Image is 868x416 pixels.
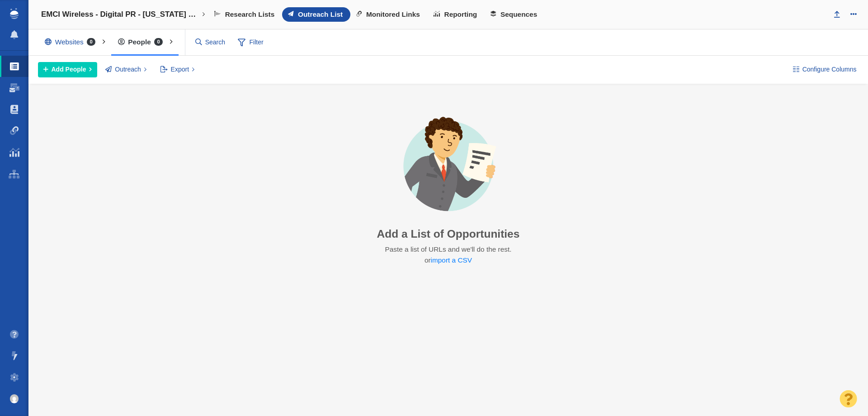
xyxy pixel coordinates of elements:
[41,10,199,19] h4: EMCI Wireless - Digital PR - [US_STATE] Study: Smart Surveillance
[233,34,269,51] span: Filter
[788,62,862,77] button: Configure Columns
[298,10,343,19] span: Outreach List
[208,7,282,22] a: Research Lists
[377,227,520,240] h3: Add a List of Opportunities
[155,62,200,77] button: Export
[100,62,152,77] button: Outreach
[500,10,537,19] span: Sequences
[350,7,428,22] a: Monitored Links
[52,65,86,74] span: Add People
[485,7,545,22] a: Sequences
[38,32,106,53] div: Websites
[431,256,472,264] a: import a CSV
[366,10,420,19] span: Monitored Links
[444,10,477,19] span: Reporting
[10,8,18,19] img: buzzstream_logo_iconsimple.png
[192,34,230,50] input: Search
[225,10,275,19] span: Research Lists
[115,65,141,74] span: Outreach
[282,7,350,22] a: Outreach List
[38,62,97,77] button: Add People
[87,38,96,46] span: 0
[802,65,857,74] span: Configure Columns
[384,109,513,220] img: avatar-import-list.png
[384,244,512,266] p: Paste a list of URLs and we'll do the rest. or
[171,65,189,74] span: Export
[10,394,19,403] img: c9363fb76f5993e53bff3b340d5c230a
[428,7,485,22] a: Reporting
